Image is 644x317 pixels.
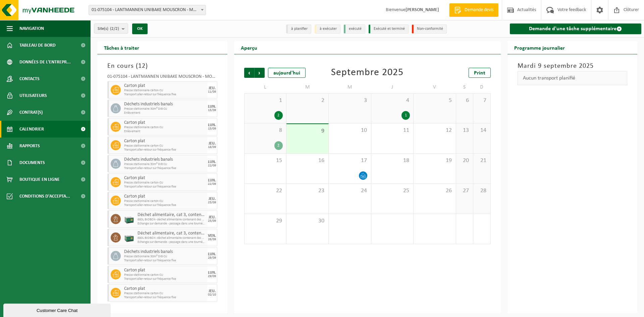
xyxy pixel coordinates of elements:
[110,27,119,31] count: (2/2)
[518,71,628,85] div: Aucun transport planifié
[208,178,216,182] div: LUN.
[107,74,217,81] div: 01-075104 - LANTMANNEN UNIBAKE MOUSCRON - MOUSCRON
[124,139,206,144] span: Carton plat
[19,87,47,104] span: Utilisateurs
[208,105,216,109] div: LUN.
[460,127,470,134] span: 13
[208,182,216,186] div: 22/09
[19,171,60,188] span: Boutique en ligne
[248,157,283,164] span: 15
[124,83,206,89] span: Carton plat
[19,20,44,37] span: Navigation
[94,23,128,34] button: Site(s)(2/2)
[138,240,206,244] span: Echange sur demande - passage dans une tournée fixe (traitement inclus)
[208,164,216,167] div: 22/09
[344,24,365,34] li: exécuté
[208,90,216,94] div: 11/09
[375,127,410,134] span: 11
[209,289,216,293] div: JEU.
[248,127,283,134] span: 8
[208,293,216,297] div: 02/10
[209,215,216,219] div: JEU.
[417,97,452,104] span: 5
[208,123,216,127] div: LUN.
[290,127,325,135] span: 9
[124,125,206,129] span: Presse stationnaire carton CU
[124,203,206,207] span: Transport aller-retour sur fréquence fixe
[290,97,325,104] span: 2
[401,111,410,120] div: 1
[98,24,119,34] span: Site(s)
[19,154,45,171] span: Documents
[477,127,487,134] span: 14
[208,271,216,275] div: LUN.
[375,97,410,104] span: 4
[463,7,495,13] span: Demande devis
[329,81,371,93] td: M
[124,259,206,263] span: Transport aller-retour sur fréquence fixe
[138,63,146,69] span: 12
[417,187,452,195] span: 26
[124,268,206,273] span: Carton plat
[208,201,216,204] div: 25/09
[19,138,40,154] span: Rapports
[406,7,439,12] strong: [PERSON_NAME]
[124,199,206,203] span: Presse stationnaire carton CU
[3,302,112,317] iframe: chat widget
[124,148,206,152] span: Transport aller-retour sur fréquence fixe
[208,256,216,260] div: 29/09
[19,37,56,54] span: Tableau de bord
[332,97,367,104] span: 3
[124,157,206,162] span: Déchets industriels banals
[124,93,206,97] span: Transport aller-retour sur fréquence fixe
[449,3,498,17] a: Demande devis
[477,157,487,164] span: 21
[510,23,642,34] a: Demande d'une tâche supplémentaire
[124,166,206,170] span: Transport aller-retour sur fréquence fixe
[255,68,265,78] span: Suivant
[477,97,487,104] span: 7
[19,104,43,121] span: Contrat(s)
[124,107,206,111] span: Presse stationnaire 30m³ DIB CU
[244,68,254,78] span: Précédent
[138,218,206,222] span: 680L BIOBOX- déchet alimentaire contenant des prod d'origin
[268,68,306,78] div: aujourd'hui
[208,275,216,278] div: 29/09
[234,41,264,54] h2: Aperçu
[417,157,452,164] span: 19
[124,181,206,185] span: Presse stationnaire carton CU
[138,222,206,226] span: Echange sur demande - passage dans une tournée fixe (traitement inclus)
[124,111,206,115] span: Enlèvement
[124,255,206,259] span: Presse stationnaire 30m³ DIB CU
[209,197,216,201] div: JEU.
[19,188,70,205] span: Conditions d'accepta...
[124,292,206,296] span: Presse stationnaire carton CU
[331,68,404,78] div: Septembre 2025
[19,121,44,138] span: Calendrier
[89,5,206,15] span: 01-075104 - LANTMANNEN UNIBAKE MOUSCRON - MOUSCRON
[19,70,40,87] span: Contacts
[208,219,216,223] div: 25/09
[469,68,491,78] a: Print
[412,24,447,34] li: Non-conformité
[332,187,367,195] span: 24
[460,187,470,195] span: 27
[124,286,206,292] span: Carton plat
[124,232,134,243] img: PB-LB-0680-HPE-GN-01
[332,157,367,164] span: 17
[456,81,473,93] td: S
[473,81,490,93] td: D
[414,81,456,93] td: V
[371,81,414,93] td: J
[315,24,340,34] li: à exécuter
[286,81,329,93] td: M
[248,187,283,195] span: 22
[209,86,216,90] div: JEU.
[290,157,325,164] span: 16
[208,109,216,112] div: 15/09
[124,120,206,125] span: Carton plat
[124,89,206,93] span: Presse stationnaire carton CU
[107,61,217,71] h3: En cours ( )
[507,41,572,54] h2: Programme journalier
[208,146,216,149] div: 18/09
